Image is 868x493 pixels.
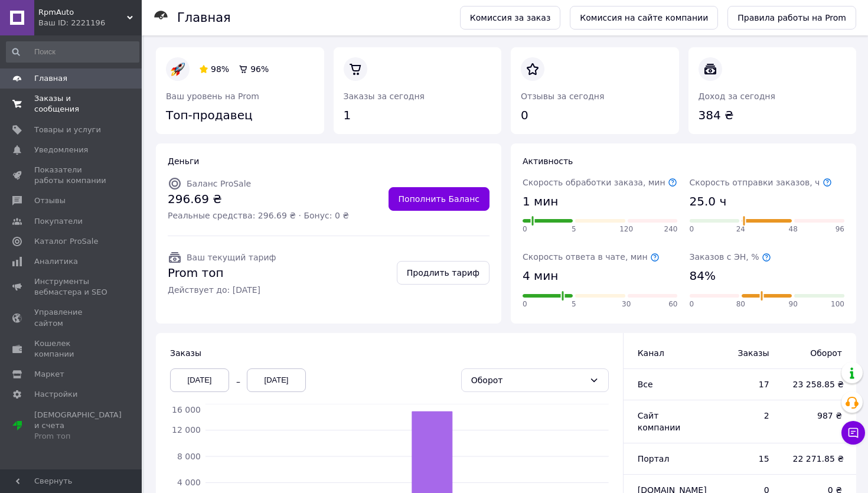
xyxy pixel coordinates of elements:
span: Все [638,380,653,389]
span: 0 [523,224,527,234]
span: 120 [619,224,633,234]
span: 48 [789,224,798,234]
span: 96% [250,64,269,74]
span: Скорость обработки заказа, мин [523,178,677,187]
span: Уведомления [34,145,88,155]
span: 5 [572,299,576,309]
span: 80 [736,299,745,309]
div: Prom топ [34,431,122,442]
span: Заказы [170,348,201,358]
span: Активность [523,156,573,166]
span: 0 [690,224,694,234]
span: Товары и услуги [34,125,101,135]
a: Правила работы на Prom [727,6,856,30]
span: Заказы и сообщения [34,93,109,115]
tspan: 8 000 [177,452,201,461]
span: Кошелек компании [34,338,109,360]
span: RpmAuto [38,7,127,18]
h1: Главная [177,11,231,25]
span: 90 [789,299,798,309]
span: Отзывы [34,195,66,206]
span: 0 [690,299,694,309]
span: 25.0 ч [690,193,727,210]
span: 98% [211,64,229,74]
span: 84% [690,267,716,285]
span: Действует до: [DATE] [168,284,276,296]
span: 1 мин [523,193,558,210]
span: Сайт компании [638,411,681,432]
span: 296.69 ₴ [168,191,349,208]
span: Баланс ProSale [187,179,251,188]
span: Скорость отправки заказов, ч [690,178,832,187]
span: Показатели работы компании [34,165,109,186]
span: 5 [572,224,576,234]
tspan: 12 000 [172,425,201,435]
a: Комиссия за заказ [460,6,561,30]
a: Пополнить Баланс [389,187,490,211]
span: 0 [523,299,527,309]
span: 4 мин [523,267,558,285]
span: Канал [638,348,664,358]
button: Чат с покупателем [841,421,865,445]
span: Prom топ [168,265,276,282]
span: 17 [715,378,769,390]
span: Маркет [34,369,64,380]
tspan: 4 000 [177,478,201,487]
span: 24 [736,224,745,234]
span: Аналитика [34,256,78,267]
span: Заказы [715,347,769,359]
span: Инструменты вебмастера и SEO [34,276,109,298]
span: 30 [622,299,631,309]
span: 2 [715,410,769,422]
span: Оборот [793,347,842,359]
a: Продлить тариф [397,261,490,285]
div: [DATE] [170,368,229,392]
span: Деньги [168,156,199,166]
tspan: 16 000 [172,405,201,414]
span: Портал [638,454,670,463]
span: Скорость ответа в чате, мин [523,252,660,262]
span: Покупатели [34,216,83,227]
span: 23 258.85 ₴ [793,378,842,390]
input: Поиск [6,41,139,63]
span: Реальные средства: 296.69 ₴ · Бонус: 0 ₴ [168,210,349,221]
span: Ваш текущий тариф [187,253,276,262]
span: Каталог ProSale [34,236,98,247]
span: [DEMOGRAPHIC_DATA] и счета [34,410,122,442]
span: Настройки [34,389,77,400]
span: 60 [668,299,677,309]
span: 96 [836,224,844,234]
div: Оборот [471,374,585,387]
div: [DATE] [247,368,306,392]
a: Комиссия на сайте компании [570,6,718,30]
span: 100 [831,299,844,309]
span: Управление сайтом [34,307,109,328]
span: 22 271.85 ₴ [793,453,842,465]
span: Заказов с ЭН, % [690,252,771,262]
span: 240 [664,224,678,234]
div: Ваш ID: 2221196 [38,18,142,28]
span: 15 [715,453,769,465]
span: Главная [34,73,67,84]
span: 987 ₴ [793,410,842,422]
